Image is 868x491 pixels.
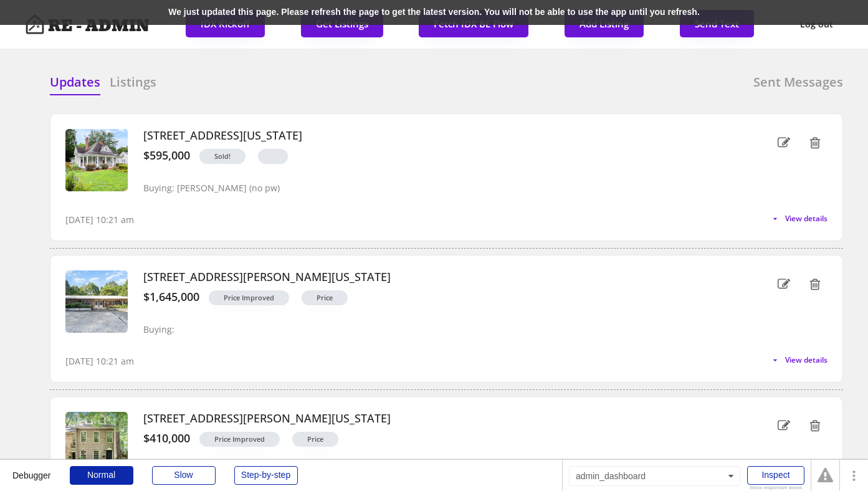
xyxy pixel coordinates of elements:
div: Buying: [143,325,174,335]
span: View details [785,215,827,222]
button: View details [770,214,827,224]
button: Sold! [199,149,246,164]
div: Normal [70,466,133,485]
h6: Updates [50,74,100,91]
div: Debugger [12,460,51,480]
div: [DATE] 10:21 am [65,214,134,226]
div: Buying: [PERSON_NAME] (no pw) [143,183,280,194]
h3: [STREET_ADDRESS][PERSON_NAME][US_STATE] [143,412,722,426]
div: Slow [152,466,216,485]
h3: [STREET_ADDRESS][PERSON_NAME][US_STATE] [143,270,722,284]
div: $1,645,000 [143,290,199,304]
h6: Sent Messages [753,74,843,91]
button: Price Improved [209,290,289,305]
img: 20250717125322683864000000-o.jpg [65,412,128,474]
h6: Listings [110,74,156,91]
img: 20250522134628364911000000-o.jpg [65,270,128,333]
button: Price [292,432,338,447]
div: [DATE] 10:21 am [65,355,134,368]
div: $595,000 [143,149,190,163]
button: View details [770,355,827,365]
h3: [STREET_ADDRESS][US_STATE] [143,129,722,143]
h4: RE - ADMIN [48,18,150,34]
div: Inspect [747,466,804,485]
div: Step-by-step [234,466,298,485]
div: $410,000 [143,432,190,446]
div: admin_dashboard [569,466,740,486]
button: Price Improved [199,432,280,447]
img: 20250807021851999916000000-o.jpg [65,129,128,191]
div: Show responsive boxes [747,485,804,490]
button: Price [302,290,348,305]
span: View details [785,356,827,364]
